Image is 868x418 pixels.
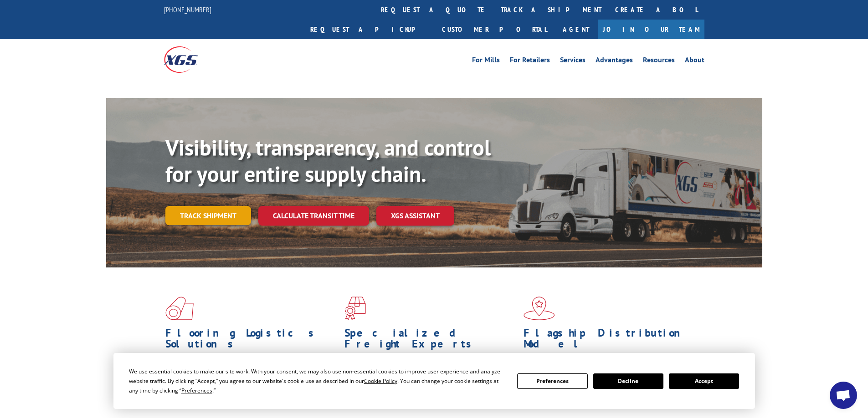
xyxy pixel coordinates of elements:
a: Calculate transit time [258,206,369,226]
a: Services [560,56,586,66]
a: For Mills [472,56,500,66]
div: Cookie Consent Prompt [113,353,755,409]
a: Advantages [596,56,633,66]
img: xgs-icon-flagship-distribution-model-red [524,297,555,320]
a: Request a pickup [303,20,435,39]
span: Preferences [181,387,212,394]
img: xgs-icon-total-supply-chain-intelligence-red [165,297,194,320]
h1: Specialized Freight Experts [344,327,517,354]
a: Track shipment [165,206,251,225]
button: Accept [669,373,739,389]
a: For Retailers [510,56,550,66]
a: Customer Portal [435,20,554,39]
a: XGS ASSISTANT [376,206,454,226]
h1: Flagship Distribution Model [524,327,696,354]
b: Visibility, transparency, and control for your entire supply chain. [165,133,491,188]
a: Resources [643,56,675,66]
a: [PHONE_NUMBER] [164,5,211,14]
div: We use essential cookies to make our site work. With your consent, we may also use non-essential ... [129,367,506,395]
a: Agent [554,20,598,39]
a: About [685,56,704,66]
a: Join Our Team [598,20,704,39]
button: Preferences [517,373,587,389]
span: Cookie Policy [364,377,397,385]
img: xgs-icon-focused-on-flooring-red [344,297,366,320]
button: Decline [593,373,663,389]
div: Open chat [830,382,857,409]
h1: Flooring Logistics Solutions [165,327,338,354]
